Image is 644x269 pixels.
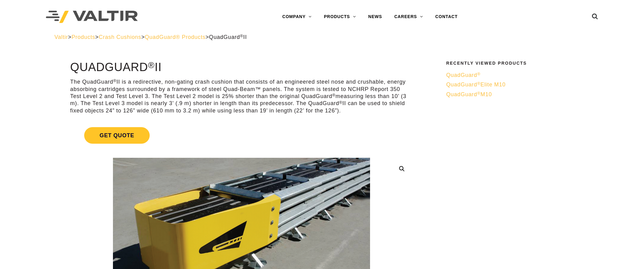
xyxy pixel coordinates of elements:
[99,34,141,40] a: Crash Cushions
[54,34,590,41] div: > > > >
[477,81,481,86] sup: ®
[84,127,149,144] span: Get Quote
[332,93,336,97] sup: ®
[70,78,413,114] p: The QuadGuard II is a redirective, non-gating crash cushion that consists of an engineered steel ...
[446,72,481,78] span: QuadGuard
[477,72,481,76] sup: ®
[46,11,138,23] img: Valtir
[388,11,429,23] a: CAREERS
[70,120,413,151] a: Get Quote
[429,11,464,23] a: CONTACT
[446,91,492,97] span: QuadGuard M10
[446,81,586,88] a: QuadGuard®Elite M10
[318,11,362,23] a: PRODUCTS
[113,78,117,83] sup: ®
[477,91,481,96] sup: ®
[446,72,586,79] a: QuadGuard®
[240,34,243,38] sup: ®
[446,61,586,66] h2: Recently Viewed Products
[446,81,506,88] span: QuadGuard Elite M10
[148,60,155,70] sup: ®
[72,34,95,40] a: Products
[70,61,413,74] h1: QuadGuard II
[276,11,318,23] a: COMPANY
[446,91,586,98] a: QuadGuard®M10
[145,34,206,40] a: QuadGuard® Products
[54,34,68,40] a: Valtir
[339,100,343,105] sup: ®
[362,11,388,23] a: NEWS
[209,34,247,40] span: QuadGuard II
